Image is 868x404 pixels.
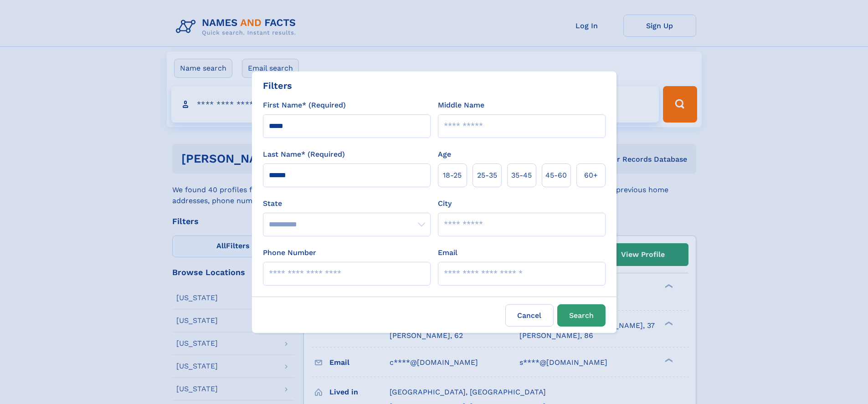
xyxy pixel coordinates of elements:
[505,304,554,327] label: Cancel
[443,170,462,181] span: 18‑25
[263,100,346,111] label: First Name* (Required)
[584,170,598,181] span: 60+
[438,247,457,258] label: Email
[263,149,345,160] label: Last Name* (Required)
[477,170,497,181] span: 25‑35
[263,79,292,92] div: Filters
[263,198,431,209] label: State
[545,170,567,181] span: 45‑60
[511,170,532,181] span: 35‑45
[438,100,484,111] label: Middle Name
[557,304,606,327] button: Search
[438,198,452,209] label: City
[438,149,451,160] label: Age
[263,247,316,258] label: Phone Number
